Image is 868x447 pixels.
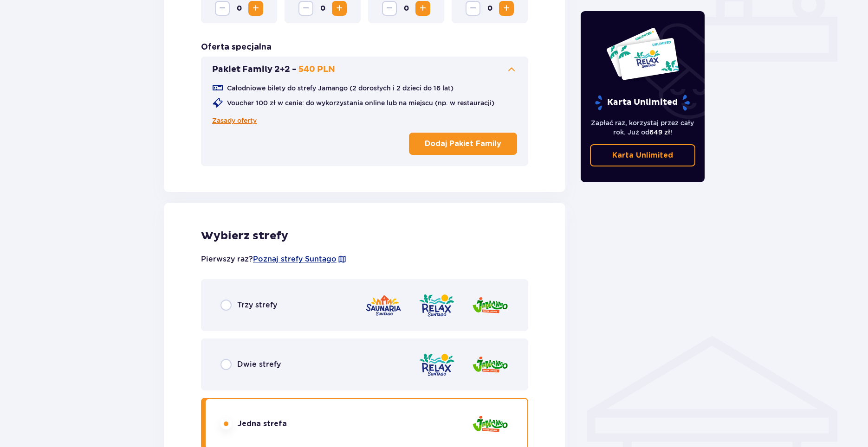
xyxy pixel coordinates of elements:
[237,359,281,370] span: Dwie strefy
[482,1,497,16] span: 0
[466,1,480,16] button: Zmniejsz
[409,133,517,155] button: Dodaj Pakiet Family
[232,1,246,16] span: 0
[590,144,696,166] a: Karta Unlimited
[415,1,430,16] button: Zwiększ
[472,351,509,378] img: Jamango
[399,1,414,16] span: 0
[212,64,517,75] button: Pakiet Family 2+2 -540 PLN
[212,64,297,75] p: Pakiet Family 2+2 -
[253,254,337,264] a: Poznaj strefy Suntago
[472,411,509,437] img: Jamango
[606,27,680,81] img: Dwie karty całoroczne do Suntago z napisem 'UNLIMITED RELAX', na białym tle z tropikalnymi liśćmi...
[332,1,347,16] button: Zwiększ
[237,300,277,310] span: Trzy strefy
[212,116,257,125] a: Zasady oferty
[382,1,397,16] button: Zmniejsz
[201,229,528,243] h2: Wybierz strefy
[201,42,272,53] h3: Oferta specjalna
[425,139,501,149] p: Dodaj Pakiet Family
[298,64,335,75] p: 540 PLN
[237,419,287,429] span: Jedna strefa
[472,292,509,319] img: Jamango
[201,254,347,264] p: Pierwszy raz?
[612,150,673,160] p: Karta Unlimited
[227,83,453,93] p: Całodniowe bilety do strefy Jamango (2 dorosłych i 2 dzieci do 16 lat)
[418,351,455,378] img: Relax
[365,292,402,319] img: Saunaria
[248,1,263,16] button: Zwiększ
[594,95,691,111] p: Karta Unlimited
[590,118,696,137] p: Zapłać raz, korzystaj przez cały rok. Już od !
[418,292,455,319] img: Relax
[315,1,330,16] span: 0
[649,128,670,136] span: 649 zł
[215,1,230,16] button: Zmniejsz
[227,98,494,108] p: Voucher 100 zł w cenie: do wykorzystania online lub na miejscu (np. w restauracji)
[499,1,514,16] button: Zwiększ
[298,1,313,16] button: Zmniejsz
